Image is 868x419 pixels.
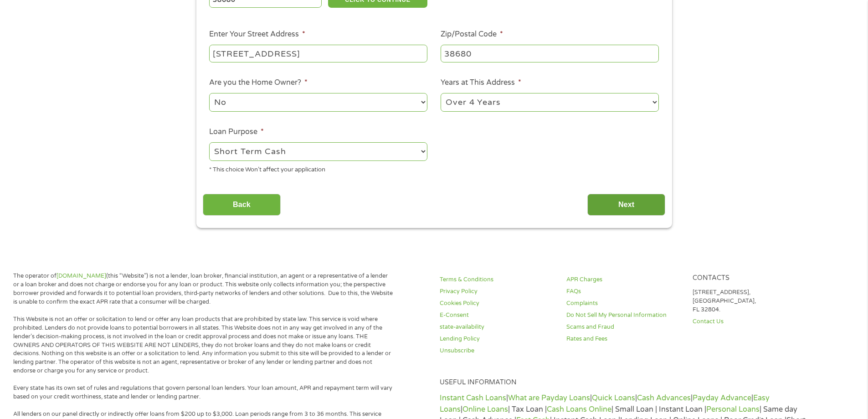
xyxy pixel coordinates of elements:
a: Unsubscribe [440,347,555,355]
a: Easy Loans [440,393,770,414]
a: Lending Policy [440,335,555,343]
h4: Useful Information [440,378,808,387]
input: Next [587,194,665,216]
a: Contact Us [693,317,808,326]
a: Privacy Policy [440,287,555,296]
label: Are you the Home Owner? [209,78,308,88]
a: [DOMAIN_NAME] [56,272,106,279]
a: Personal Loans [706,405,760,414]
a: APR Charges [566,275,682,284]
a: Do Not Sell My Personal Information [566,311,682,320]
div: * This choice Won’t affect your application [209,162,427,175]
a: Scams and Fraud [566,323,682,331]
a: FAQs [566,287,682,296]
a: E-Consent [440,311,555,320]
a: Complaints [566,299,682,308]
p: This Website is not an offer or solicitation to lend or offer any loan products that are prohibit... [13,315,393,375]
a: Cookies Policy [440,299,555,308]
p: The operator of (this “Website”) is not a lender, loan broker, financial institution, an agent or... [13,272,393,306]
a: Cash Loans Online [547,405,611,414]
a: Online Loans [462,405,508,414]
a: Quick Loans [592,393,635,403]
h4: Contacts [693,274,808,283]
label: Enter Your Street Address [209,30,305,39]
a: Terms & Conditions [440,275,555,284]
input: 1 Main Street [209,45,427,62]
a: Payday Advance [693,393,751,403]
p: [STREET_ADDRESS], [GEOGRAPHIC_DATA], FL 32804. [693,288,808,314]
label: Loan Purpose [209,127,264,137]
a: Cash Advances [637,393,691,403]
a: state-availability [440,323,555,331]
label: Zip/Postal Code [441,30,503,39]
input: Back [203,194,281,216]
label: Years at This Address [441,78,521,88]
a: What are Payday Loans [508,393,590,403]
a: Instant Cash Loans [440,393,506,403]
p: Every state has its own set of rules and regulations that govern personal loan lenders. Your loan... [13,384,393,401]
a: Rates and Fees [566,335,682,343]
